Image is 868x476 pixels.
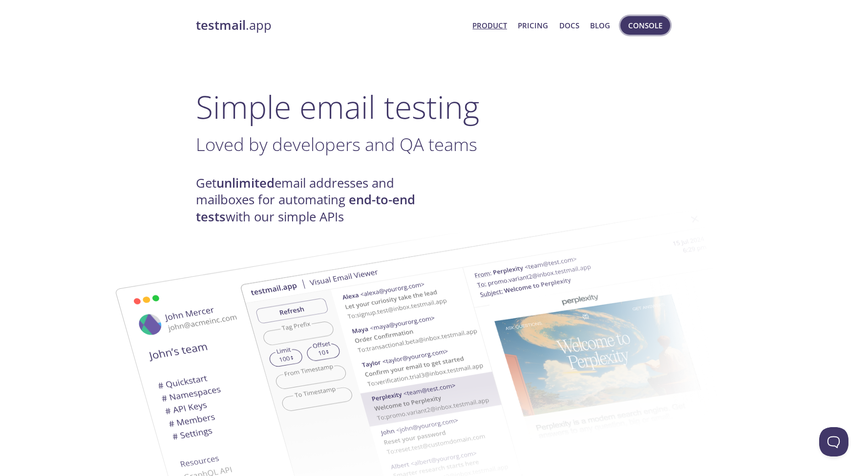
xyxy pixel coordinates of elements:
[196,191,415,225] strong: end-to-end tests
[472,19,507,32] a: Product
[196,88,673,126] h1: Simple email testing
[216,174,275,192] strong: unlimited
[196,17,246,34] strong: testmail
[518,19,548,32] a: Pricing
[196,17,465,34] a: testmail.app
[628,19,662,32] span: Console
[196,175,434,225] h4: Get email addresses and mailboxes for automating with our simple APIs
[196,132,477,156] span: Loved by developers and QA teams
[590,19,610,32] a: Blog
[620,16,670,35] button: Console
[559,19,579,32] a: Docs
[819,427,848,456] iframe: Help Scout Beacon - Open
